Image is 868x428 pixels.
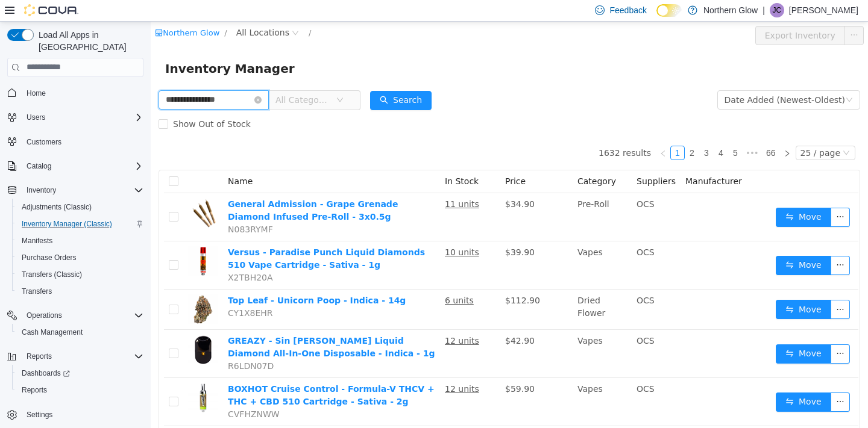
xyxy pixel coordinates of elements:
button: Purchase Orders [12,249,148,266]
td: Vapes [422,308,481,356]
img: GREAZY - Sin Mintz Liquid Diamond All-In-One Disposable - Indica - 1g hero shot [37,313,68,343]
span: / [158,7,160,16]
span: Home [22,85,143,101]
a: Transfers [17,284,57,299]
button: icon: ellipsis [694,4,713,23]
span: Transfers [22,287,52,296]
a: Adjustments (Classic) [17,200,96,214]
button: Users [2,109,148,126]
span: Settings [22,407,143,422]
span: OCS [486,274,504,284]
button: Reports [12,382,148,399]
button: icon: swapMove [625,186,681,205]
i: icon: down [692,128,699,136]
a: 3 [549,125,562,138]
li: Next Page [629,124,644,138]
span: OCS [486,314,504,324]
button: Operations [2,307,148,324]
i: icon: right [633,128,640,135]
button: icon: swapMove [625,371,681,390]
a: 66 [612,125,629,138]
button: Customers [2,133,148,150]
span: Load All Apps in [GEOGRAPHIC_DATA] [34,29,143,53]
a: icon: shopNorthern Glow [4,7,69,16]
button: Cash Management [12,324,148,341]
button: icon: ellipsis [680,186,699,205]
i: icon: close-circle [141,8,148,15]
a: Purchase Orders [17,250,81,265]
span: Reports [22,385,47,395]
input: Dark Mode [656,4,682,17]
span: Adjustments (Classic) [22,202,92,212]
i: icon: down [695,75,702,83]
li: 4 [563,124,577,138]
span: Purchase Orders [22,253,77,262]
span: Inventory [22,183,143,197]
span: $34.90 [354,178,384,187]
li: 66 [611,124,629,138]
u: 6 units [294,274,323,284]
a: Settings [22,408,57,422]
a: Dashboards [17,366,75,380]
span: All Locations [86,4,139,17]
button: Catalog [2,158,148,175]
li: 1632 results [448,124,500,138]
span: OCS [486,362,504,372]
a: Top Leaf - Unicorn Poop - Indica - 14g [77,274,255,284]
span: Show Out of Stock [17,98,105,107]
a: 5 [578,125,591,138]
span: / [74,7,76,16]
img: Top Leaf - Unicorn Poop - Indica - 14g hero shot [37,273,68,303]
button: Transfers (Classic) [12,266,148,283]
td: Pre-Roll [422,172,481,220]
td: Vapes [422,220,481,268]
td: Vapes [422,356,481,405]
span: Settings [27,410,52,420]
button: Inventory [22,183,61,197]
button: Export Inventory [605,4,694,23]
button: Reports [2,348,148,365]
span: All Categories [125,72,180,84]
button: icon: swapMove [625,323,681,342]
p: Northern Glow [703,3,758,17]
span: Category [427,155,465,164]
li: Previous Page [505,124,520,138]
span: OCS [486,178,504,187]
span: Name [77,155,102,164]
span: $42.90 [354,314,384,324]
a: Cash Management [17,325,87,340]
span: Users [27,113,45,122]
li: 2 [534,124,549,138]
span: $59.90 [354,362,384,372]
button: icon: ellipsis [680,278,699,297]
li: 5 [577,124,592,138]
span: CY1X8EHR [77,287,122,296]
span: N083RYMF [77,203,122,212]
a: Inventory Manager (Classic) [17,217,117,231]
span: Operations [22,308,143,323]
u: 10 units [294,226,329,235]
span: Suppliers [486,155,525,164]
img: Cova [24,4,78,16]
button: icon: searchSearch [219,69,281,88]
button: icon: ellipsis [680,234,699,253]
button: Catalog [22,159,56,173]
span: $39.90 [354,226,384,235]
u: 11 units [294,178,329,187]
i: icon: shop [4,7,12,15]
span: Price [354,155,375,164]
span: ••• [592,124,611,138]
button: icon: ellipsis [680,323,699,342]
div: 25 / page [650,125,690,138]
button: Inventory [2,182,148,199]
span: Catalog [22,159,143,173]
img: BOXHOT Cruise Control - Formula-V THCV + THC + CBD 510 Cartridge - Sativa - 2g hero shot [37,361,68,391]
li: 1 [520,124,534,138]
span: X2TBH20A [77,251,122,261]
p: [PERSON_NAME] [789,3,858,17]
li: 3 [549,124,563,138]
button: Operations [22,308,67,323]
span: Users [22,110,143,125]
button: Manifests [12,232,148,249]
span: Reports [27,352,52,361]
